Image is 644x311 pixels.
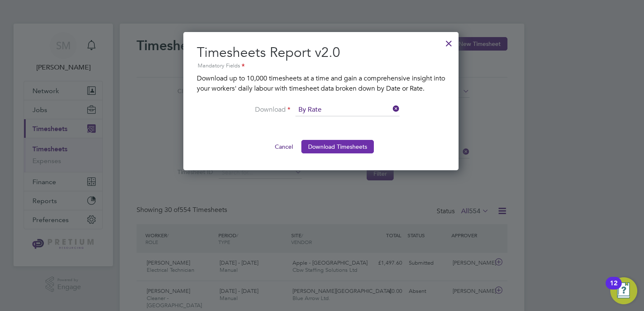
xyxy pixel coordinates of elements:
[301,140,374,153] button: Download Timesheets
[610,283,617,294] div: 12
[197,73,445,94] p: Download up to 10,000 timesheets at a time and gain a comprehensive insight into your workers' da...
[227,105,290,115] label: Download
[197,62,445,71] div: Mandatory Fields
[610,277,637,304] button: Open Resource Center, 12 new notifications
[295,104,400,116] input: Select one
[197,44,445,71] h2: Timesheets Report v2.0
[268,140,300,153] button: Cancel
